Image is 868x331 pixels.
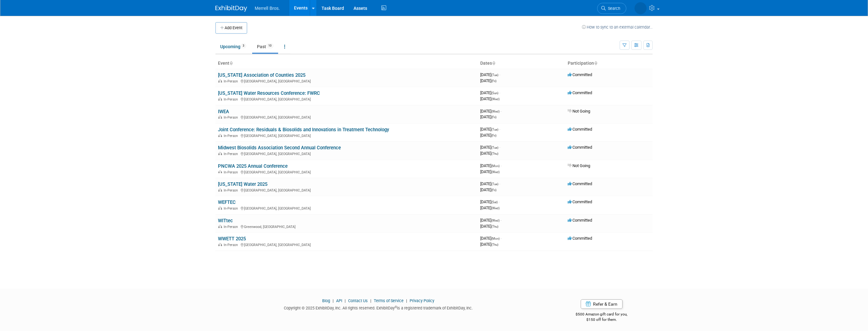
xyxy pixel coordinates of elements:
span: (Fri) [491,115,496,119]
div: [GEOGRAPHIC_DATA], [GEOGRAPHIC_DATA] [218,169,475,174]
span: - [499,181,500,186]
img: In-Person Event [218,134,222,137]
span: In-Person [224,134,240,138]
img: Brian Hertzog [635,2,647,14]
span: [DATE] [480,127,500,132]
span: (Fri) [491,188,496,192]
span: In-Person [224,170,240,174]
div: $150 off for them. [551,317,653,322]
span: Not Going [568,109,590,114]
a: WEFTEC [218,199,236,205]
span: In-Person [224,79,240,83]
span: (Tue) [491,182,498,186]
span: - [501,218,501,223]
span: (Mon) [491,164,500,168]
span: [DATE] [480,218,501,223]
a: Search [597,3,626,14]
span: (Fri) [491,134,496,137]
div: [GEOGRAPHIC_DATA], [GEOGRAPHIC_DATA] [218,96,475,101]
div: [GEOGRAPHIC_DATA], [GEOGRAPHIC_DATA] [218,151,475,156]
span: In-Person [224,206,240,211]
a: Contact Us [348,298,368,303]
a: API [336,298,342,303]
span: (Thu) [491,243,498,246]
span: (Sun) [491,91,498,95]
span: [DATE] [480,181,500,186]
a: WITtec [218,218,233,224]
span: In-Person [224,97,240,101]
img: In-Person Event [218,170,222,173]
span: In-Person [224,152,240,156]
sup: ® [395,305,397,309]
span: Committed [568,236,592,241]
span: (Wed) [491,97,500,101]
span: [DATE] [480,145,500,150]
span: In-Person [224,225,240,229]
a: WWETT 2025 [218,236,246,242]
span: (Thu) [491,152,498,155]
a: Past10 [252,41,278,53]
span: [DATE] [480,151,498,156]
a: [US_STATE] Association of Counties 2025 [218,72,305,78]
a: [US_STATE] Water Resources Conference: FWRC [218,90,320,96]
span: In-Person [224,188,240,192]
a: Joint Conference: Residuals & Biosolids and Innovations in Treatment Technology [218,127,389,133]
span: - [499,145,500,150]
span: [DATE] [480,224,498,229]
span: Not Going [568,163,590,168]
div: Copyright © 2025 ExhibitDay, Inc. All rights reserved. ExhibitDay is a registered trademark of Ex... [215,304,541,311]
span: [DATE] [480,72,500,77]
img: In-Person Event [218,97,222,101]
span: Committed [568,181,592,186]
span: (Thu) [491,225,498,228]
a: Refer & Earn [581,299,622,309]
div: [GEOGRAPHIC_DATA], [GEOGRAPHIC_DATA] [218,78,475,83]
a: Upcoming3 [215,41,251,53]
th: Participation [565,58,653,69]
span: [DATE] [480,187,496,192]
span: (Tue) [491,128,498,131]
span: (Wed) [491,219,500,222]
img: ExhibitDay [215,5,247,12]
span: In-Person [224,115,240,120]
th: Dates [478,58,565,69]
span: Committed [568,90,592,95]
a: Sort by Start Date [492,61,495,66]
span: In-Person [224,243,240,247]
span: [DATE] [480,109,501,114]
span: (Wed) [491,206,500,210]
span: (Wed) [491,170,500,174]
a: Privacy Policy [410,298,434,303]
span: (Fri) [491,79,496,83]
span: | [343,298,347,303]
div: [GEOGRAPHIC_DATA], [GEOGRAPHIC_DATA] [218,133,475,138]
span: (Tue) [491,146,498,149]
span: [DATE] [480,78,496,83]
span: (Sat) [491,200,498,204]
a: IWEA [218,109,229,114]
span: Search [606,6,620,11]
span: Committed [568,145,592,150]
a: Blog [322,298,330,303]
span: (Tue) [491,73,498,77]
div: [GEOGRAPHIC_DATA], [GEOGRAPHIC_DATA] [218,114,475,120]
span: - [499,72,500,77]
span: [DATE] [480,236,501,241]
span: Committed [568,72,592,77]
img: In-Person Event [218,206,222,210]
span: [DATE] [480,133,496,138]
span: - [499,127,500,132]
span: - [501,109,501,114]
span: - [501,236,501,241]
a: Sort by Event Name [229,61,233,66]
span: [DATE] [480,90,500,95]
a: Midwest Biosolids Association Second Annual Conference [218,145,341,151]
span: [DATE] [480,163,501,168]
span: [DATE] [480,205,500,210]
img: In-Person Event [218,115,222,119]
span: [DATE] [480,199,500,204]
img: In-Person Event [218,225,222,228]
span: Committed [568,127,592,132]
span: - [499,90,500,95]
span: (Wed) [491,110,500,113]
